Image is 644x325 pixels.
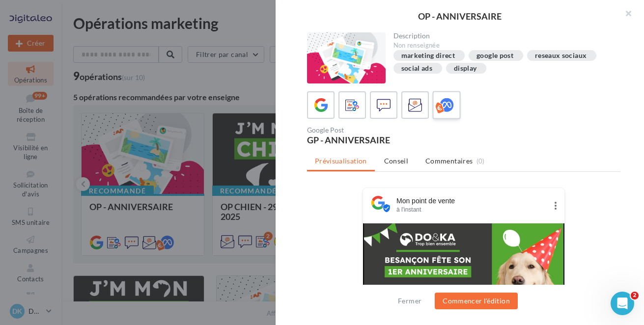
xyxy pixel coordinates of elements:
span: 2 [631,292,639,299]
div: Non renseignée [393,41,613,50]
iframe: Intercom live chat [611,292,634,315]
span: Commentaires [425,156,473,166]
div: Google Post [307,127,460,134]
div: à l'instant [396,206,547,214]
div: Mon point de vente [396,196,547,206]
button: Commencer l'édition [435,293,518,309]
div: marketing direct [401,52,455,59]
span: (0) [476,157,485,165]
div: google post [476,52,513,59]
div: display [454,65,476,72]
div: OP - ANNIVERSAIRE [291,12,628,21]
button: Fermer [394,295,425,307]
div: Description [393,32,613,39]
div: reseaux sociaux [535,52,587,59]
div: GP - ANNIVERSAIRE [307,135,460,144]
span: Conseil [384,157,408,165]
div: social ads [401,65,433,72]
